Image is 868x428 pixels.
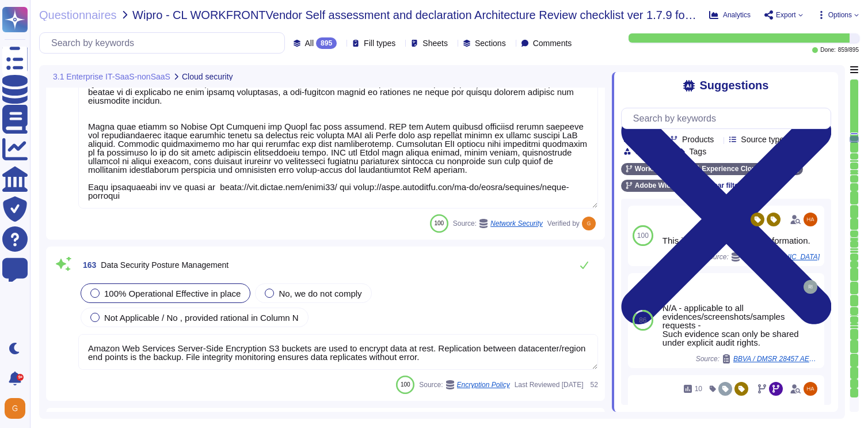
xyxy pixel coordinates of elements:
span: Options [828,12,852,18]
span: Comments [533,39,572,47]
span: 100 [637,232,649,239]
textarea: Amazon Web Services Server-Side Encryption S3 buckets are used to encrypt data at rest. Replicati... [78,334,598,370]
span: All [305,39,314,47]
span: 52 [588,381,598,388]
span: Last Reviewed [DATE] [515,381,584,388]
div: 9+ [17,374,24,381]
textarea: Lorem ipsumdo s ametcon-ad-elits doeiusmo tem Incidi-ut-Laboree (DoL) mag Aliquaenima- Minimv-qu-... [78,52,598,209]
span: Fill types [364,39,395,47]
span: Not Applicable / No , provided rational in Column N [104,313,299,323]
span: 3.1 Enterprise IT-SaaS-nonSaaS [53,73,170,81]
span: 100 [434,220,444,226]
button: Analytics [709,10,751,20]
span: 86 [639,317,646,324]
span: 100 [401,381,410,388]
img: user [5,398,25,419]
span: Analytics [723,12,751,18]
img: user [582,217,596,230]
span: 163 [78,261,96,269]
img: user [804,280,817,294]
span: Sheets [422,39,448,47]
img: user [804,213,817,226]
span: 10 [695,385,702,392]
span: Source: [453,219,543,228]
input: Search by keywords [627,108,831,128]
div: 895 [316,37,337,49]
span: Source: [419,380,509,389]
span: Verified by [547,220,580,227]
span: Wipro - CL WORKFRONTVendor Self assessment and declaration Architecture Review checklist ver 1.7.... [132,9,700,21]
input: Search by keywords [45,33,284,53]
span: No, we do not comply [279,289,361,298]
span: Sections [475,39,506,47]
img: user [804,382,817,396]
button: user [2,396,33,421]
span: Cloud security [182,73,233,81]
span: Data Security Posture Management [101,260,229,270]
span: 100% Operational Effective in place [104,289,241,298]
span: Questionnaires [39,9,117,21]
span: Encryption Policy [457,381,510,388]
span: Network Security [490,220,543,227]
span: Export [776,12,796,18]
span: Done: [820,47,836,53]
span: 859 / 895 [838,47,859,53]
